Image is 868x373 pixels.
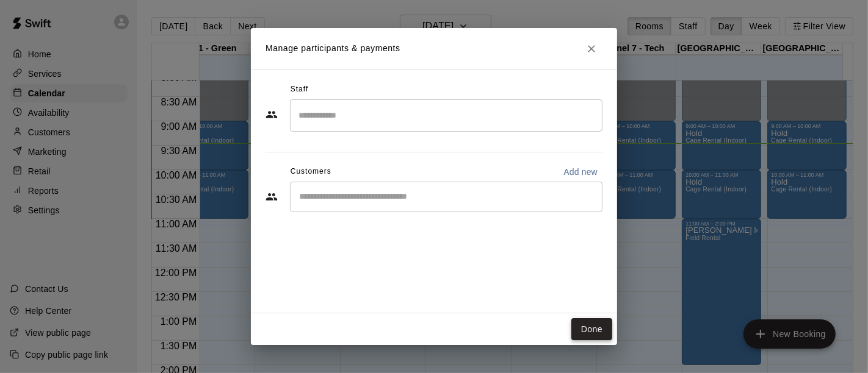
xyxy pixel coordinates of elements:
[559,162,602,182] button: Add new
[291,162,331,182] span: Customers
[290,182,602,212] div: Start typing to search customers...
[580,38,602,60] button: Close
[266,42,400,55] p: Manage participants & payments
[266,108,278,121] svg: Staff
[290,99,602,132] div: Search staff
[266,191,278,203] svg: Customers
[291,80,308,99] span: Staff
[571,318,612,341] button: Done
[563,166,598,178] p: Add new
